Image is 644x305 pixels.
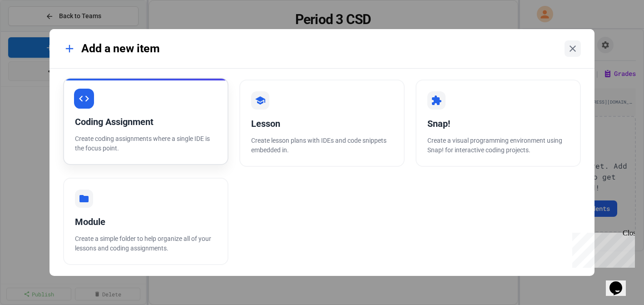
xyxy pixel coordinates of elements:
[4,4,63,58] div: Chat with us now!Close
[251,136,393,155] p: Create lesson plans with IDEs and code snippets embedded in.
[75,115,217,129] div: Coding Assignment
[75,134,217,153] p: Create coding assignments where a single IDE is the focus point.
[606,269,635,296] iframe: chat widget
[427,136,569,155] p: Create a visual programming environment using Snap! for interactive coding projects.
[63,40,160,57] div: Add a new item
[427,117,569,130] div: Snap!
[75,234,217,253] p: Create a simple folder to help organize all of your lessons and coding assignments.
[75,215,217,229] div: Module
[569,229,635,268] iframe: chat widget
[251,117,393,130] div: Lesson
